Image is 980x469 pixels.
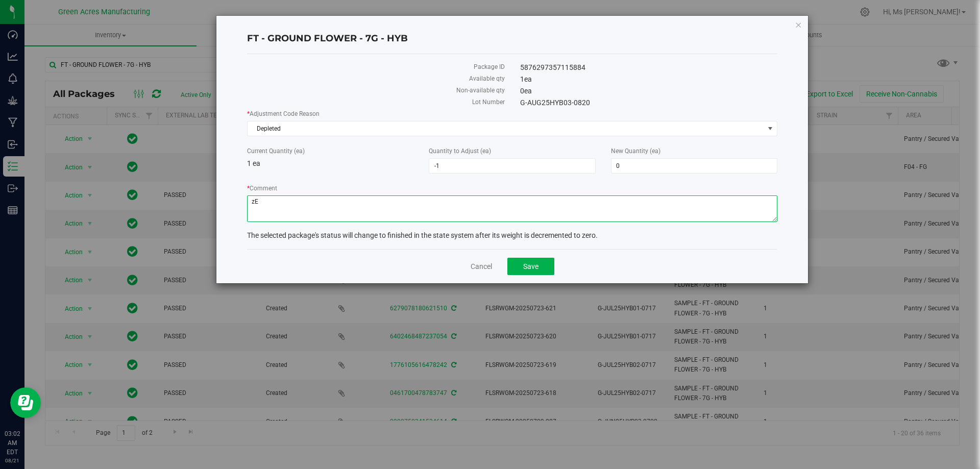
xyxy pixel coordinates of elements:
label: Available qty [247,74,505,83]
label: Adjustment Code Reason [247,109,777,118]
span: 0 [520,87,532,95]
label: Comment [247,184,777,193]
input: 0 [611,159,777,173]
label: New Quantity (ea) [611,146,777,156]
label: Package ID [247,62,505,71]
div: 5876297357115884 [512,62,786,73]
span: select [764,121,777,136]
span: 1 [520,75,532,83]
span: ea [524,75,532,83]
a: Cancel [471,261,492,271]
span: ea [524,87,532,95]
iframe: Resource center [10,387,41,418]
label: Current Quantity (ea) [247,146,413,156]
input: -1 [429,159,595,173]
label: Non-available qty [247,86,505,95]
span: Save [523,262,538,270]
label: Quantity to Adjust (ea) [429,146,595,156]
h4: FT - GROUND FLOWER - 7G - HYB [247,32,777,45]
span: The selected package's status will change to finished in the state system after its weight is dec... [247,231,598,239]
span: Depleted [248,121,764,136]
label: Lot Number [247,97,505,107]
button: Save [507,258,554,275]
div: G-AUG25HYB03-0820 [512,97,786,108]
span: 1 ea [247,159,260,167]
